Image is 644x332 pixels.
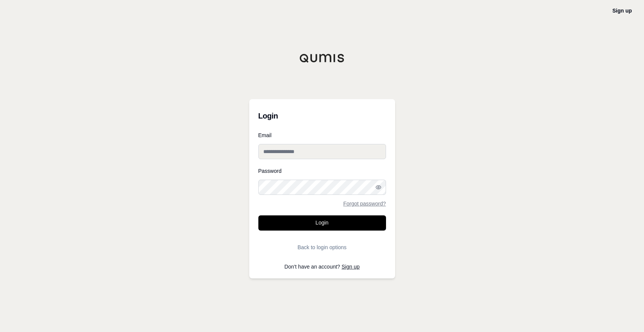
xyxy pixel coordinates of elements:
[258,108,386,123] h3: Login
[258,264,386,269] p: Don't have an account?
[258,168,386,174] label: Password
[258,133,386,138] label: Email
[258,240,386,255] button: Back to login options
[258,215,386,231] button: Login
[342,264,359,270] a: Sign up
[343,201,386,206] a: Forgot password?
[299,54,345,63] img: Qumis
[612,8,632,14] a: Sign up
